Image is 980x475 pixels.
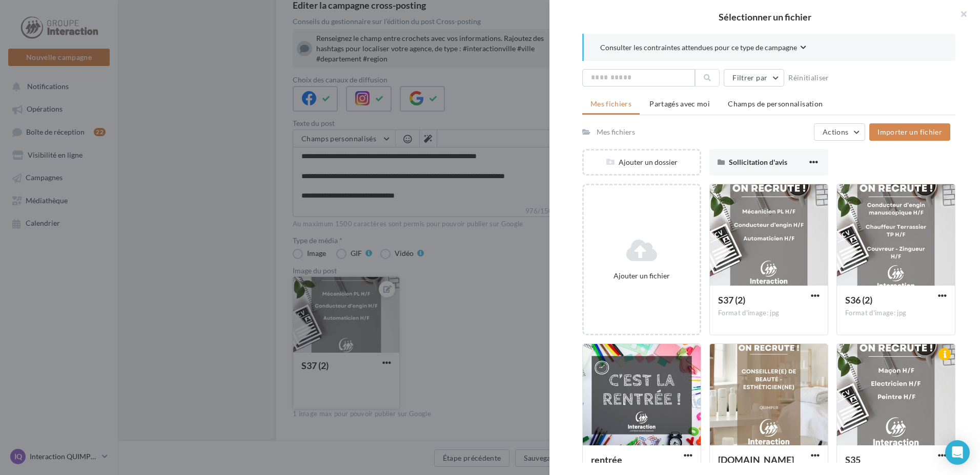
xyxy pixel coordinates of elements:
div: Format d'image: jpg [845,309,947,318]
div: Open Intercom Messenger [945,440,970,465]
span: S36 (2) [845,294,872,306]
div: Mes fichiers [597,127,635,137]
span: S37 (2) [718,294,745,306]
span: Actions [823,127,848,136]
div: Ajouter un fichier [588,271,696,281]
span: Champs de personnalisation [728,99,823,108]
span: esthéticien.ne [718,454,794,465]
span: S35 [845,454,861,465]
div: Format d'image: jpg [718,309,820,318]
span: Importer un fichier [877,127,942,136]
h2: Sélectionner un fichier [566,12,964,21]
span: Sollicitation d'avis [729,158,787,166]
button: Consulter les contraintes attendues pour ce type de campagne [600,42,806,55]
button: Filtrer par [724,69,784,87]
span: Consulter les contraintes attendues pour ce type de campagne [600,42,797,53]
button: Importer un fichier [869,123,950,141]
span: Mes fichiers [590,99,631,108]
button: Réinitialiser [784,72,833,84]
span: Partagés avec moi [649,99,710,108]
span: rentrée [591,454,622,465]
button: Actions [814,123,865,141]
div: Ajouter un dossier [584,157,700,167]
